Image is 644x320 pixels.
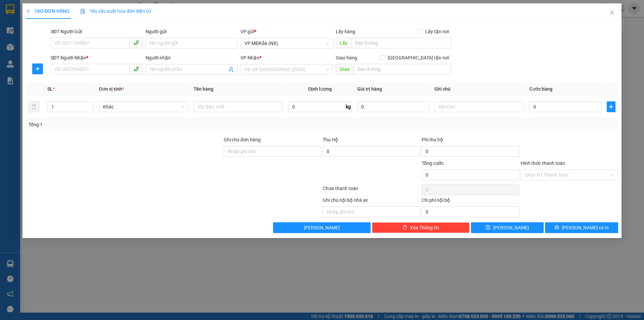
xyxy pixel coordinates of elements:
[336,29,355,34] span: Lấy hàng
[521,161,565,166] label: Hình thức thanh toán
[26,8,69,14] span: TẠO ĐƠN HÀNG
[29,121,249,128] div: Tổng: 1
[607,104,615,109] span: plus
[486,225,491,230] span: save
[224,137,261,142] label: Ghi chú đơn hàng
[99,86,124,92] span: Đơn vị tính
[336,64,354,75] span: Giao
[322,185,421,196] div: Chưa thanh toán
[194,101,283,112] input: VD: Bàn, Ghế
[323,137,338,142] span: Thu Hộ
[357,101,429,112] input: 0
[29,101,39,112] button: delete
[323,207,420,217] input: Nhập ghi chú
[80,9,86,14] img: icon
[26,9,31,13] span: plus
[562,224,609,231] span: [PERSON_NAME] và In
[354,64,452,75] input: Dọc đường
[224,146,321,157] input: Ghi chú đơn hàng
[423,28,452,35] span: Lấy tận nơi
[402,225,407,230] span: delete
[194,86,213,92] span: Tên hàng
[241,28,333,35] div: VP gửi
[323,196,420,207] div: Ghi chú nội bộ nhà xe
[410,224,439,231] span: Xóa Thông tin
[304,224,340,231] span: [PERSON_NAME]
[545,222,618,233] button: printer[PERSON_NAME] và In
[385,54,452,61] span: [GEOGRAPHIC_DATA] tận nơi
[607,101,615,112] button: plus
[103,102,184,112] span: Khác
[422,161,444,166] span: Tổng cước
[529,86,552,92] span: Cước hàng
[357,86,382,92] span: Giá trị hàng
[554,225,559,230] span: printer
[432,83,527,96] th: Ghi chú
[80,8,151,14] span: Yêu cầu xuất hóa đơn điện tử
[47,86,53,92] span: SL
[146,54,238,61] div: Người nhận
[133,66,139,72] span: phone
[372,222,470,233] button: deleteXóa Thông tin
[422,196,519,207] div: Chi phí nội bộ
[51,28,143,35] div: SĐT Người Gửi
[51,54,143,61] div: SĐT Người Nhận
[245,38,329,48] span: VP MĐRắk (NX)
[33,66,43,72] span: plus
[493,224,529,231] span: [PERSON_NAME]
[241,55,260,60] span: VP Nhận
[336,38,351,48] span: Lấy
[336,55,357,60] span: Giao hàng
[471,222,544,233] button: save[PERSON_NAME]
[603,3,622,22] button: Close
[229,67,234,72] span: user-add
[609,10,615,15] span: close
[351,38,452,48] input: Dọc đường
[345,101,352,112] span: kg
[422,136,519,146] div: Phí thu hộ
[435,101,524,112] input: Ghi Chú
[133,40,139,45] span: phone
[308,86,332,92] span: Định lượng
[273,222,371,233] button: [PERSON_NAME]
[146,28,238,35] div: Người gửi
[32,63,43,74] button: plus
